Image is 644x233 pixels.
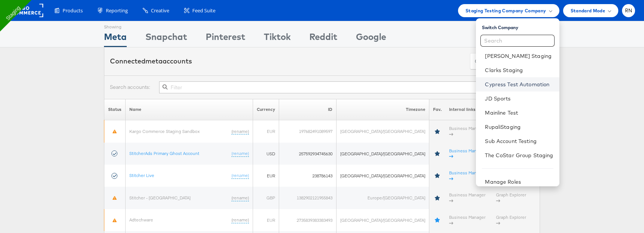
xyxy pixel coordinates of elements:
td: Europe/[GEOGRAPHIC_DATA] [337,187,429,209]
td: 238786143 [279,165,337,187]
td: EUR [253,165,279,187]
span: RN [625,8,632,13]
a: Adtechware [129,217,153,223]
span: Products [63,7,83,14]
td: [GEOGRAPHIC_DATA]/[GEOGRAPHIC_DATA] [337,143,429,165]
span: Reporting [106,7,128,14]
a: StitcherAds Primary Ghost Account [129,150,199,156]
div: Reddit [309,30,337,47]
td: [GEOGRAPHIC_DATA]/[GEOGRAPHIC_DATA] [337,165,429,187]
input: Filter [159,81,534,93]
div: Meta [104,30,127,47]
span: Standard Mode [571,7,605,15]
div: Snapchat [145,30,187,47]
a: Graph Explorer [496,214,526,226]
div: Pinterest [206,30,245,47]
span: Staging Testing Company Company [465,7,546,15]
a: Mainline Test [485,109,553,116]
a: Business Manager [449,148,486,159]
div: Showing [104,21,127,30]
a: JD Sports [485,95,553,102]
td: 197682491089597 [279,120,337,143]
div: Tiktok [264,30,291,47]
div: Google [356,30,386,47]
a: The CoStar Group Staging [485,152,553,159]
a: (rename) [231,195,249,201]
th: Currency [253,99,279,120]
a: Stitcher - [GEOGRAPHIC_DATA] [129,195,190,201]
td: USD [253,143,279,165]
td: [GEOGRAPHIC_DATA]/[GEOGRAPHIC_DATA] [337,120,429,143]
div: Connected accounts [110,56,192,66]
th: ID [279,99,337,120]
a: (rename) [231,173,249,179]
span: Creative [151,7,169,14]
a: Clarks Staging [485,66,553,74]
td: 1382902121955843 [279,187,337,209]
a: (rename) [231,150,249,157]
div: Switch Company [482,21,559,31]
a: Manage Roles [485,178,521,185]
a: Kargo Commerce Staging Sandbox [129,128,200,134]
a: (rename) [231,128,249,135]
a: [PERSON_NAME] Staging [485,52,553,60]
span: meta [145,57,162,65]
td: 2735839383383493 [279,209,337,231]
td: EUR [253,120,279,143]
a: Business Manager [449,125,486,137]
th: Timezone [337,99,429,120]
td: GBP [253,187,279,209]
span: Feed Suite [192,7,215,14]
a: Stitcher Live [129,173,154,178]
td: [GEOGRAPHIC_DATA]/[GEOGRAPHIC_DATA] [337,209,429,231]
a: Cypress Test Automation [485,81,553,88]
th: Name [126,99,253,120]
a: Graph Explorer [496,192,526,204]
td: 257592934745630 [279,143,337,165]
button: ConnectmetaAccounts [470,53,534,70]
a: Business Manager [449,214,486,226]
input: Search [480,35,555,47]
a: Sub Account Testing [485,137,553,145]
td: EUR [253,209,279,231]
a: RupaliStaging [485,123,553,131]
a: Business Manager [449,192,486,204]
a: (rename) [231,217,249,223]
th: Status [104,99,126,120]
a: Business Manager [449,170,486,181]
